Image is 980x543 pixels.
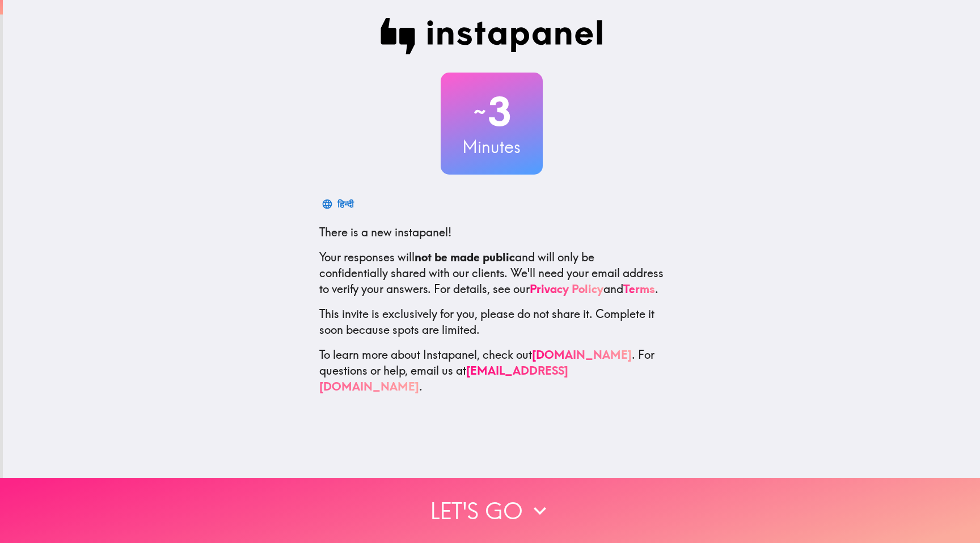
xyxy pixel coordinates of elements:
div: हिन्दी [337,196,354,212]
button: हिन्दी [319,193,358,215]
a: [EMAIL_ADDRESS][DOMAIN_NAME] [319,363,568,393]
img: Instapanel [381,18,603,54]
a: [DOMAIN_NAME] [532,347,632,362]
a: Terms [623,282,655,296]
h2: 3 [441,88,543,135]
h3: Minutes [441,135,543,159]
a: Privacy Policy [530,282,603,296]
p: To learn more about Instapanel, check out . For questions or help, email us at . [319,347,664,394]
span: There is a new instapanel! [319,225,451,239]
p: Your responses will and will only be confidentially shared with our clients. We'll need your emai... [319,249,664,297]
b: not be made public [415,250,515,264]
span: ~ [472,95,488,129]
p: This invite is exclusively for you, please do not share it. Complete it soon because spots are li... [319,306,664,338]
